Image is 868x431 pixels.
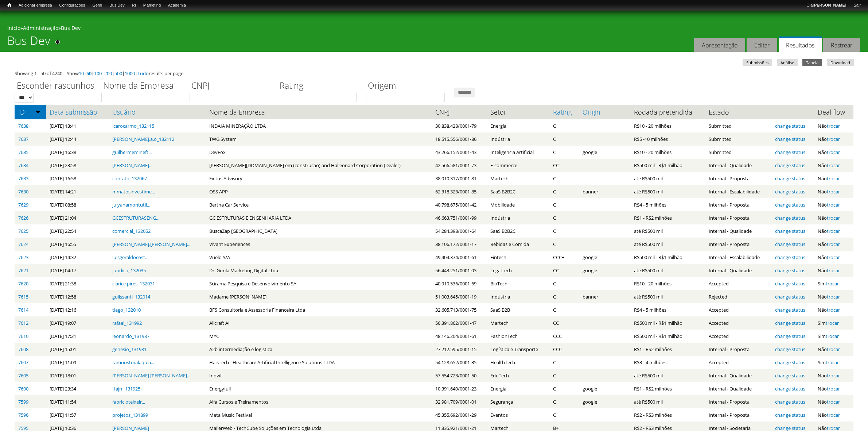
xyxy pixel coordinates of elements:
td: Vivant Experiences [206,238,432,251]
strong: [PERSON_NAME] [813,3,846,7]
td: Não [814,238,853,251]
a: 50 [86,70,92,77]
label: Origem [366,80,449,93]
td: google [579,146,630,159]
div: Showing 1 - 50 of 4240. Show | | | | | | results per page. [15,70,853,77]
a: Marketing [140,2,164,9]
td: INDAIA MINERAÇÃO LTDA [206,119,432,132]
a: change status [775,372,805,379]
th: CNPJ [432,105,487,119]
td: [DATE] 16:58 [46,172,109,185]
a: Início [4,2,15,9]
td: 42.566.581/0001-73 [432,159,487,172]
a: fabricioteixeir... [112,399,145,405]
a: Rastrear [823,38,860,52]
td: Não [814,343,853,356]
td: 18.515.556/0001-86 [432,132,487,146]
a: ramonstmalaquia... [112,359,154,366]
td: Accepted [705,316,771,330]
td: C [549,290,579,303]
td: [DATE] 22:54 [46,224,109,238]
td: C [549,224,579,238]
a: 7633 [18,175,28,182]
a: change status [775,280,805,287]
a: 7600 [18,385,28,392]
a: luisgeraldocost... [112,254,148,261]
a: guilssanti_132014 [112,293,150,300]
a: 7634 [18,162,28,169]
a: trocar [827,346,840,353]
a: trocar [827,254,840,261]
td: Não [814,395,853,408]
td: [DATE] 19:07 [46,316,109,330]
a: projetos_131899 [112,412,148,418]
th: Setor [487,105,549,119]
a: 200 [104,70,112,77]
td: C [549,172,579,185]
a: trocar [827,215,840,221]
td: Martech [487,172,549,185]
a: change status [775,333,805,339]
td: Internal - Proposta [705,198,771,211]
td: C [549,211,579,224]
a: Início [7,24,20,31]
a: 7610 [18,333,28,339]
td: Indústria [487,132,549,146]
a: change status [775,123,805,129]
td: Sim [814,330,853,343]
td: 38.106.172/0001-17 [432,238,487,251]
a: tiago_132010 [112,307,141,313]
a: Submissões [743,59,772,66]
td: 43.266.152/0001-43 [432,146,487,159]
a: 7614 [18,307,28,313]
td: Sim [814,277,853,290]
td: Internal - Escalabilidade [705,185,771,198]
th: Deal flow [814,105,853,119]
a: RI [128,2,140,9]
td: 46.663.751/0001-99 [432,211,487,224]
a: Origin [583,108,627,116]
td: banner [579,185,630,198]
td: até R$500 mil [630,290,705,303]
td: Não [814,172,853,185]
td: C [549,198,579,211]
td: [DATE] 17:21 [46,330,109,343]
td: 51.003.645/0001-19 [432,290,487,303]
label: Rating [278,80,361,93]
a: Adicionar empresa [15,2,56,9]
div: » » [7,24,861,34]
td: Bebidas e Comida [487,238,549,251]
a: trocar [827,267,840,274]
a: trocar [827,136,840,142]
td: R$5 -10 milhões [630,132,705,146]
td: [DATE] 21:38 [46,277,109,290]
td: Sim [814,316,853,330]
a: 7608 [18,346,28,353]
td: R$500 mil - R$1 milhão [630,159,705,172]
td: [DATE] 12:58 [46,290,109,303]
td: R$500 mil - R$1 milhão [630,251,705,264]
td: Não [814,119,853,132]
a: trocar [827,123,840,129]
td: google [579,264,630,277]
th: Estado [705,105,771,119]
a: rafael_131992 [112,320,142,326]
td: MYC [206,330,432,343]
td: Internal - Qualidade [705,224,771,238]
a: trocar [826,333,839,339]
a: Configurações [56,2,89,9]
a: [PERSON_NAME].a.o_132112 [112,136,174,142]
a: change status [775,412,805,418]
a: ftajrr_131925 [112,385,140,392]
td: R$4 - 5 milhões [630,198,705,211]
td: Martech [487,316,549,330]
td: Dr. Gorila Marketing Digital Ltda [206,264,432,277]
a: change status [775,201,805,208]
a: change status [775,346,805,353]
td: LegalTech [487,264,549,277]
td: Energía [487,119,549,132]
td: Vuelo S/A [206,251,432,264]
a: trocar [827,188,840,195]
label: CNPJ [190,80,273,93]
a: 7624 [18,241,28,247]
